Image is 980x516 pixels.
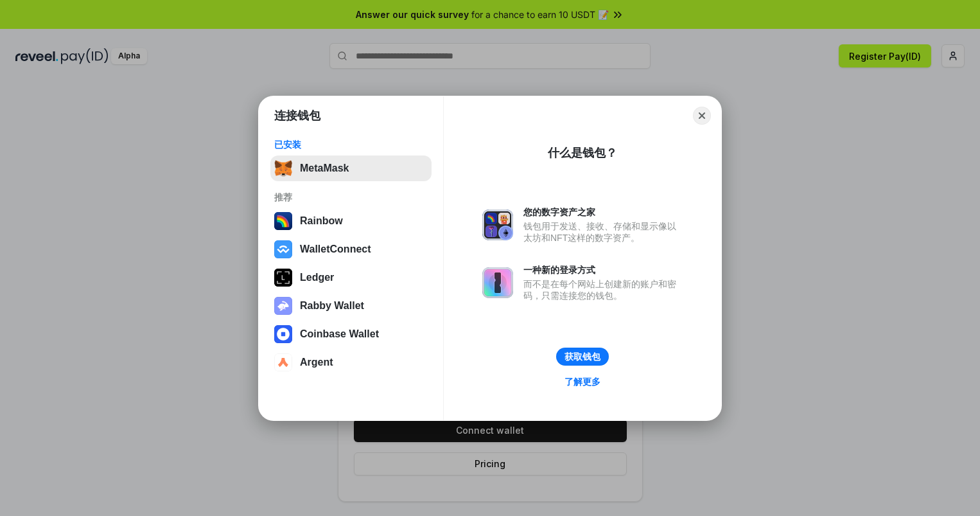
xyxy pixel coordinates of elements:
div: 了解更多 [564,376,600,387]
img: svg+xml,%3Csvg%20xmlns%3D%22http%3A%2F%2Fwww.w3.org%2F2000%2Fsvg%22%20fill%3D%22none%22%20viewBox... [482,209,513,240]
div: 推荐 [274,191,428,203]
button: Ledger [270,265,432,290]
div: 钱包用于发送、接收、存储和显示像以太坊和NFT这样的数字资产。 [523,220,683,244]
button: Close [693,107,711,125]
img: svg+xml,%3Csvg%20width%3D%22120%22%20height%3D%22120%22%20viewBox%3D%220%200%20120%20120%22%20fil... [274,212,292,230]
div: 而不是在每个网站上创建新的账户和密码，只需连接您的钱包。 [523,278,683,301]
button: Coinbase Wallet [270,321,432,347]
div: 您的数字资产之家 [523,206,683,218]
div: Rainbow [300,215,343,227]
h1: 连接钱包 [274,108,320,123]
div: Argent [300,357,333,368]
div: Ledger [300,272,334,283]
img: svg+xml,%3Csvg%20width%3D%2228%22%20height%3D%2228%22%20viewBox%3D%220%200%2028%2028%22%20fill%3D... [274,353,292,371]
button: Argent [270,350,432,375]
div: Rabby Wallet [300,300,364,312]
button: Rainbow [270,208,432,234]
button: Rabby Wallet [270,293,432,319]
button: WalletConnect [270,236,432,262]
button: 获取钱包 [556,348,609,366]
img: svg+xml,%3Csvg%20xmlns%3D%22http%3A%2F%2Fwww.w3.org%2F2000%2Fsvg%22%20width%3D%2228%22%20height%3... [274,269,292,287]
div: 什么是钱包？ [548,145,617,161]
div: 一种新的登录方式 [523,264,683,276]
div: 获取钱包 [564,351,600,362]
div: 已安装 [274,139,428,150]
img: svg+xml,%3Csvg%20width%3D%2228%22%20height%3D%2228%22%20viewBox%3D%220%200%2028%2028%22%20fill%3D... [274,240,292,258]
img: svg+xml,%3Csvg%20width%3D%2228%22%20height%3D%2228%22%20viewBox%3D%220%200%2028%2028%22%20fill%3D... [274,325,292,343]
button: MetaMask [270,156,432,181]
a: 了解更多 [557,373,608,390]
img: svg+xml,%3Csvg%20fill%3D%22none%22%20height%3D%2233%22%20viewBox%3D%220%200%2035%2033%22%20width%... [274,159,292,177]
img: svg+xml,%3Csvg%20xmlns%3D%22http%3A%2F%2Fwww.w3.org%2F2000%2Fsvg%22%20fill%3D%22none%22%20viewBox... [482,267,513,298]
img: svg+xml,%3Csvg%20xmlns%3D%22http%3A%2F%2Fwww.w3.org%2F2000%2Fsvg%22%20fill%3D%22none%22%20viewBox... [274,297,292,315]
div: MetaMask [300,163,349,174]
div: Coinbase Wallet [300,328,379,340]
div: WalletConnect [300,244,371,255]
